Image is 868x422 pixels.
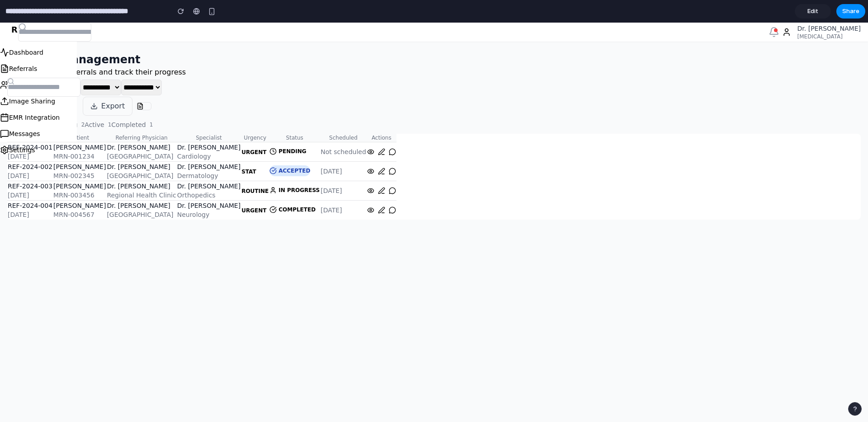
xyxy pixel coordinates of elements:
[378,145,385,152] button: Edit Referral
[367,111,396,120] th: Actions
[378,164,385,172] button: Edit Referral
[8,159,52,168] div: REF-2024-003
[53,149,106,158] div: MRN-002345
[111,98,146,107] span: Completed
[320,120,367,139] td: Not scheduled
[797,1,861,10] p: Dr. [PERSON_NAME]
[389,164,396,172] button: Send Message
[241,124,266,135] span: URGENT
[389,126,396,133] button: Send Message
[177,111,241,120] th: Specialist
[107,140,176,149] div: Dr. [PERSON_NAME]
[8,140,52,149] div: REF-2024-002
[53,111,106,120] th: Patient
[83,74,132,93] button: Export
[241,183,266,193] span: URGENT
[53,168,106,177] div: MRN-003456
[836,4,865,19] button: Share
[278,125,306,132] span: PENDING
[269,111,320,120] th: Status
[101,78,125,89] span: Export
[7,30,861,44] h1: Referral Management
[150,97,153,108] span: 1
[278,183,316,191] span: COMPLETED
[797,10,861,18] p: [MEDICAL_DATA]
[177,159,241,168] div: Dr. [PERSON_NAME]
[81,97,85,108] span: 2
[53,120,106,129] div: [PERSON_NAME]
[177,188,241,197] div: Neurology
[7,44,861,55] p: Manage patient referrals and track their progress
[842,7,859,16] span: Share
[53,178,106,188] div: [PERSON_NAME]
[320,178,367,197] td: [DATE]
[177,140,241,149] div: Dr. [PERSON_NAME]
[53,188,106,197] div: MRN-004567
[177,168,241,177] div: Orthopedics
[278,164,320,171] span: IN PROGRESS
[177,120,241,129] div: Dr. [PERSON_NAME]
[320,139,367,159] td: [DATE]
[241,163,269,174] span: ROUTINE
[8,178,52,188] div: REF-2024-004
[107,149,176,158] div: [GEOGRAPHIC_DATA]
[108,97,112,108] span: 1
[320,111,367,120] th: Scheduled
[53,159,106,168] div: [PERSON_NAME]
[53,140,106,149] div: [PERSON_NAME]
[11,1,18,14] span: R
[241,144,256,155] span: STAT
[367,164,374,172] button: View Details
[177,129,241,138] div: Cardiology
[367,145,374,152] button: View Details
[107,159,176,168] div: Dr. [PERSON_NAME]
[795,4,831,19] a: Edit
[320,159,367,178] td: [DATE]
[389,184,396,191] button: Send Message
[107,120,176,129] div: Dr. [PERSON_NAME]
[8,149,52,158] div: [DATE]
[85,98,104,107] span: Active
[107,129,176,138] div: [GEOGRAPHIC_DATA]
[378,126,385,133] button: Edit Referral
[278,145,310,152] span: ACCEPTED
[107,178,176,188] div: Dr. [PERSON_NAME]
[177,178,241,188] div: Dr. [PERSON_NAME]
[177,149,241,158] div: Dermatology
[53,129,106,138] div: MRN-001234
[106,111,176,120] th: Referring Physician
[367,184,374,191] button: View Details
[378,184,385,191] button: Edit Referral
[111,93,153,111] button: Completed1
[8,168,52,177] div: [DATE]
[389,145,396,152] button: Send Message
[367,126,374,133] button: View Details
[107,188,176,197] div: [GEOGRAPHIC_DATA]
[85,93,111,111] button: Active1
[807,7,818,16] span: Edit
[241,111,269,120] th: Urgency
[8,188,52,197] div: [DATE]
[107,168,176,177] div: Regional Health Clinic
